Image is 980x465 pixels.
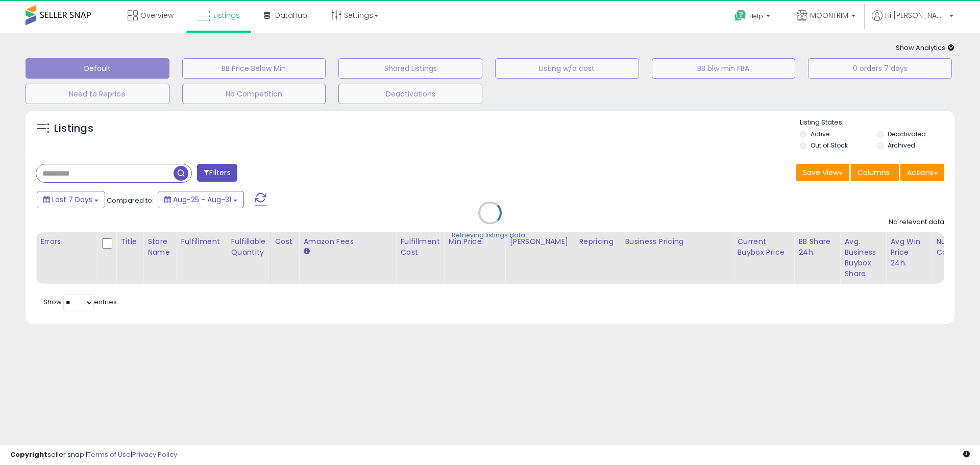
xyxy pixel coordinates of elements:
[182,58,326,79] button: BB Price Below Min
[452,231,528,240] div: Retrieving listings data..
[338,84,482,104] button: Deactivations
[872,10,953,33] a: Hi [PERSON_NAME]
[749,12,763,20] span: Help
[213,10,240,20] span: Listings
[10,450,177,460] div: seller snap | |
[182,84,326,104] button: No Competition
[140,10,174,20] span: Overview
[132,450,177,459] a: Privacy Policy
[87,450,131,459] a: Terms of Use
[896,43,954,53] span: Show Analytics
[338,58,482,79] button: Shared Listings
[810,10,848,20] span: MOONTRIM
[885,10,946,20] span: Hi [PERSON_NAME]
[652,58,796,79] button: BB blw min FBA
[726,2,780,33] a: Help
[734,9,747,22] i: Get Help
[808,58,952,79] button: 0 orders 7 days
[495,58,639,79] button: Listing w/o cost
[26,84,169,104] button: Need to Reprice
[26,58,169,79] button: Default
[10,450,47,459] strong: Copyright
[275,10,307,20] span: DataHub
